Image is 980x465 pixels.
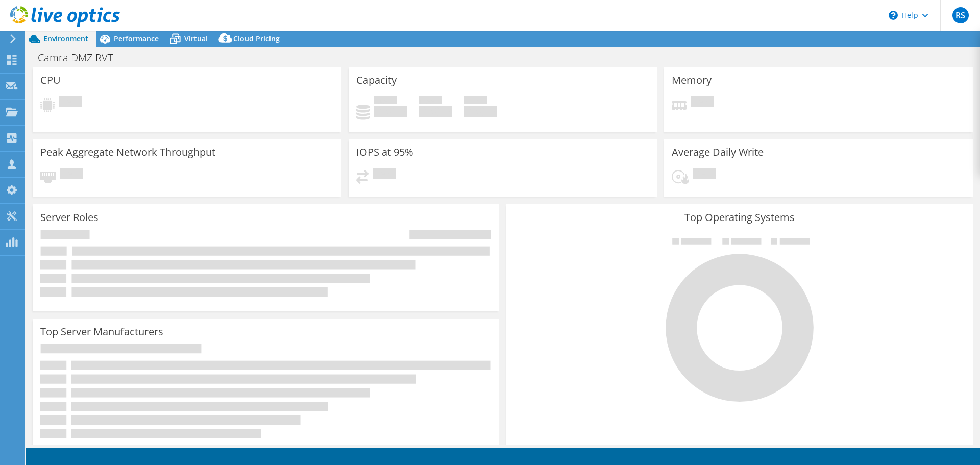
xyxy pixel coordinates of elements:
h4: 0 GiB [464,106,497,117]
h3: Top Operating Systems [514,212,965,223]
span: Pending [691,96,714,110]
span: Virtual [184,34,208,43]
h3: IOPS at 95% [356,146,413,158]
h3: Server Roles [40,212,99,223]
h3: Top Server Manufacturers [40,326,163,337]
span: Total [464,96,487,106]
span: Free [419,96,442,106]
h1: Camra DMZ RVT [33,52,129,63]
h3: Average Daily Write [672,146,764,158]
span: RS [952,7,969,23]
span: Cloud Pricing [233,34,280,43]
span: Used [374,96,397,106]
h4: 0 GiB [419,106,452,117]
span: Pending [693,168,716,182]
span: Pending [59,96,82,110]
h3: Capacity [356,75,397,86]
span: Environment [43,34,88,43]
h3: Memory [672,75,712,86]
span: Performance [114,34,159,43]
h4: 0 GiB [374,106,407,117]
span: Pending [373,168,396,182]
h3: CPU [40,75,61,86]
h3: Peak Aggregate Network Throughput [40,146,215,158]
svg: \n [889,11,898,20]
span: Pending [60,168,83,182]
